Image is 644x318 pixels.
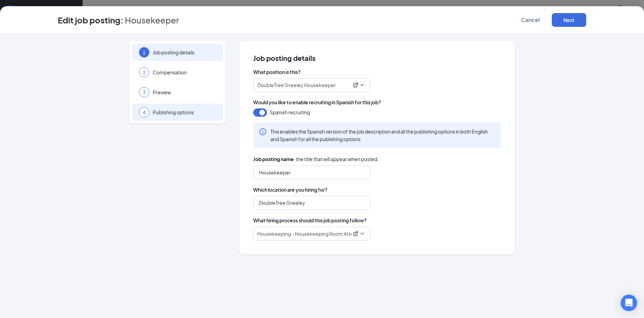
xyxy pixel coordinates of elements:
span: Compensation [153,69,216,76]
span: Preview [153,89,216,96]
span: What position is this? [253,68,501,75]
div: Open Intercom Messenger [621,295,637,311]
svg: ExternalLink [353,82,358,88]
span: Spanish recruiting [270,108,310,116]
span: 4 [143,109,146,116]
span: 2 [143,69,146,76]
span: 3 [143,89,146,96]
p: Housekeeping - Housekeeping Room Attendant [257,230,352,237]
div: Housekeeping - Housekeeping Room Attendant [257,230,360,237]
span: This enables the Spanish version of the job description and all the publishing options in both En... [270,128,495,143]
svg: Info [259,128,267,136]
h3: Edit job posting: [58,14,124,26]
button: Cancel [513,13,548,27]
span: Which location are you hiring for? [253,186,501,193]
span: Job posting details [253,55,501,62]
p: DoubleTree Greeley Housekeeper [257,82,336,88]
span: Would you like to enable recruiting in Spanish for this job? [253,99,501,106]
svg: ExternalLink [353,231,358,236]
span: What hiring process should this job posting follow? [253,216,367,224]
span: Cancel [521,17,540,23]
span: Housekeeper [125,17,179,23]
span: Publishing options [153,109,216,116]
b: Job posting name [253,156,294,162]
span: 1 [143,49,146,56]
span: Job posting details [153,49,216,56]
div: DoubleTree Greeley Housekeeper [257,82,360,88]
button: Next [552,13,586,27]
span: · the title that will appear when posted [253,155,377,163]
